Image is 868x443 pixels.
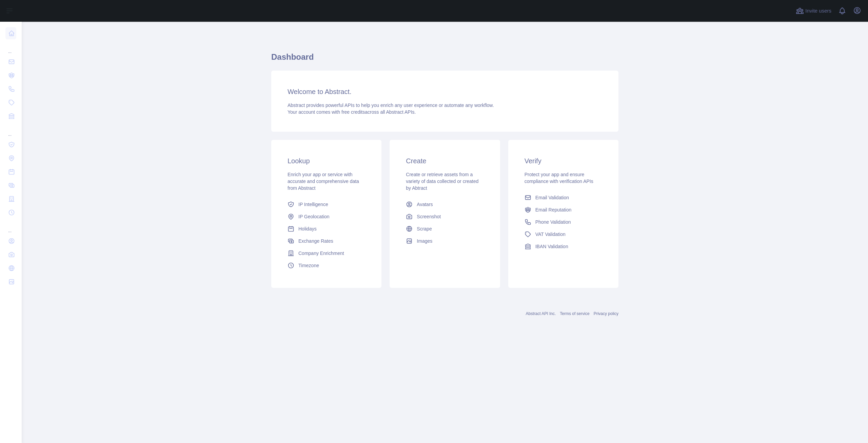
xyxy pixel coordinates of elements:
[298,238,333,244] span: Exchange Rates
[406,156,484,166] h3: Create
[298,201,328,208] span: IP Intelligence
[535,194,569,201] span: Email Validation
[298,213,330,220] span: IP Geolocation
[560,311,589,316] a: Terms of service
[403,210,486,223] a: Screenshot
[341,109,365,115] span: free credits
[5,124,16,137] div: ...
[285,223,368,235] a: Holidays
[417,225,432,232] span: Scrape
[403,235,486,247] a: Images
[522,228,605,240] a: VAT Validation
[525,156,602,166] h3: Verify
[417,238,432,244] span: Images
[535,231,566,238] span: VAT Validation
[594,311,618,316] a: Privacy policy
[285,247,368,259] a: Company Enrichment
[288,87,602,96] h3: Welcome to Abstract.
[522,191,605,204] a: Email Validation
[298,225,317,232] span: Holidays
[522,216,605,228] a: Phone Validation
[288,103,494,108] span: Abstract provides powerful APIs to help you enrich any user experience or automate any workflow.
[535,206,572,213] span: Email Reputation
[403,198,486,210] a: Avatars
[285,235,368,247] a: Exchange Rates
[525,172,593,184] span: Protect your app and ensure compliance with verification APIs
[406,172,478,191] span: Create or retrieve assets from a variety of data collected or created by Abtract
[403,223,486,235] a: Scrape
[805,7,831,15] span: Invite users
[298,250,344,257] span: Company Enrichment
[535,243,568,250] span: IBAN Validation
[288,109,416,115] span: Your account comes with across all Abstract APIs.
[417,213,441,220] span: Screenshot
[285,210,368,223] a: IP Geolocation
[522,240,605,253] a: IBAN Validation
[298,262,319,269] span: Timezone
[5,220,16,234] div: ...
[288,172,359,191] span: Enrich your app or service with accurate and comprehensive data from Abstract
[535,219,571,225] span: Phone Validation
[526,311,556,316] a: Abstract API Inc.
[288,156,365,166] h3: Lookup
[417,201,433,208] span: Avatars
[5,41,16,54] div: ...
[522,204,605,216] a: Email Reputation
[285,198,368,210] a: IP Intelligence
[794,5,833,16] button: Invite users
[271,52,618,68] h1: Dashboard
[285,259,368,272] a: Timezone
